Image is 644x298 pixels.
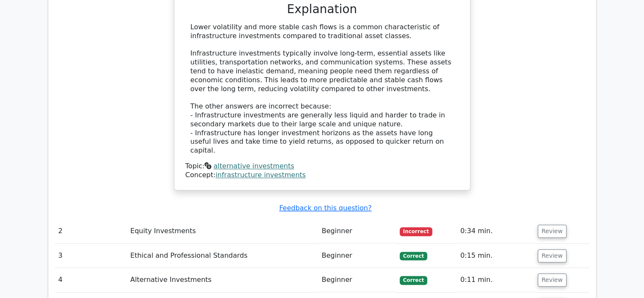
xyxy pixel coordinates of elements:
td: 2 [55,219,127,243]
td: Equity Investments [127,219,318,243]
div: Lower volatility and more stable cash flows is a common characteristic of infrastructure investme... [191,23,454,155]
button: Review [538,273,567,287]
td: 0:34 min. [457,219,534,243]
td: Ethical and Professional Standards [127,244,318,268]
a: alternative investments [213,162,294,170]
span: Correct [400,252,427,260]
h3: Explanation [191,2,454,17]
button: Review [538,249,567,262]
td: Beginner [318,268,396,292]
button: Review [538,225,567,238]
span: Correct [400,276,427,284]
td: Beginner [318,219,396,243]
td: Beginner [318,244,396,268]
td: 4 [55,268,127,292]
td: 0:15 min. [457,244,534,268]
div: Topic: [185,162,459,171]
div: Concept: [185,171,459,180]
a: Feedback on this question? [279,204,371,212]
td: 3 [55,244,127,268]
span: Incorrect [400,227,432,236]
td: Alternative Investments [127,268,318,292]
td: 0:11 min. [457,268,534,292]
a: infrastructure investments [216,171,306,179]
